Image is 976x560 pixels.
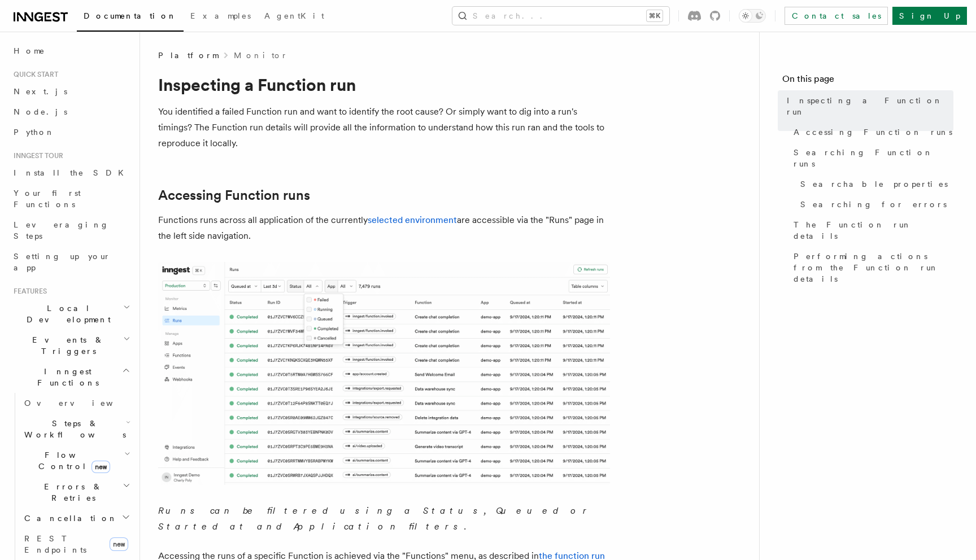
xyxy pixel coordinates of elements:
[739,9,766,23] button: Toggle dark mode
[892,7,967,25] a: Sign Up
[368,215,457,225] a: selected environment
[452,7,669,25] button: Search...⌘K
[9,122,133,142] a: Python
[158,505,591,532] em: Runs can be filtered using a Status, Queued or Started at and Application filters.
[20,481,123,504] span: Errors & Retries
[9,287,47,296] span: Features
[796,174,953,194] a: Searchable properties
[794,147,953,169] span: Searching Function runs
[20,393,133,413] a: Overview
[800,178,948,190] span: Searchable properties
[782,72,953,90] h4: On this page
[20,449,124,472] span: Flow Control
[14,252,111,272] span: Setting up your app
[794,219,953,242] span: The Function run details
[77,3,184,32] a: Documentation
[785,7,888,25] a: Contact sales
[789,215,953,246] a: The Function run details
[14,87,67,96] span: Next.js
[158,50,218,61] span: Platform
[234,50,287,61] a: Monitor
[158,187,310,203] a: Accessing Function runs
[264,11,324,20] span: AgentKit
[789,142,953,174] a: Searching Function runs
[158,75,610,95] h1: Inspecting a Function run
[794,126,952,138] span: Accessing Function runs
[20,513,117,524] span: Cancellation
[20,445,133,476] button: Flow Controlnew
[20,528,133,560] a: REST Endpointsnew
[24,534,86,554] span: REST Endpoints
[84,11,177,20] span: Documentation
[184,3,258,30] a: Examples
[258,3,331,30] a: AgentKit
[9,246,133,278] a: Setting up your app
[800,199,947,210] span: Searching for errors
[647,10,663,21] kbd: ⌘K
[158,104,610,151] p: You identified a failed Function run and want to identify the root cause? Or simply want to dig i...
[796,194,953,215] a: Searching for errors
[9,215,133,246] a: Leveraging Steps
[91,461,110,473] span: new
[9,163,133,183] a: Install the SDK
[9,334,123,357] span: Events & Triggers
[158,212,610,244] p: Functions runs across all application of the currently are accessible via the "Runs" page in the ...
[20,508,133,528] button: Cancellation
[9,303,123,325] span: Local Development
[9,151,63,160] span: Inngest tour
[9,361,133,393] button: Inngest Functions
[9,298,133,330] button: Local Development
[14,107,67,116] span: Node.js
[14,168,130,177] span: Install the SDK
[24,399,141,408] span: Overview
[794,251,953,285] span: Performing actions from the Function run details
[20,418,126,440] span: Steps & Workflows
[20,413,133,445] button: Steps & Workflows
[20,476,133,508] button: Errors & Retries
[14,45,45,56] span: Home
[789,246,953,289] a: Performing actions from the Function run details
[789,122,953,142] a: Accessing Function runs
[110,537,128,551] span: new
[190,11,251,20] span: Examples
[9,102,133,122] a: Node.js
[782,90,953,122] a: Inspecting a Function run
[9,81,133,102] a: Next.js
[14,128,55,137] span: Python
[9,183,133,215] a: Your first Functions
[14,220,109,240] span: Leveraging Steps
[9,70,58,79] span: Quick start
[14,189,81,209] span: Your first Functions
[9,330,133,361] button: Events & Triggers
[158,262,610,485] img: The "Handle failed payments" Function runs list features a run in a failing state.
[787,95,953,117] span: Inspecting a Function run
[9,41,133,61] a: Home
[9,366,122,388] span: Inngest Functions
